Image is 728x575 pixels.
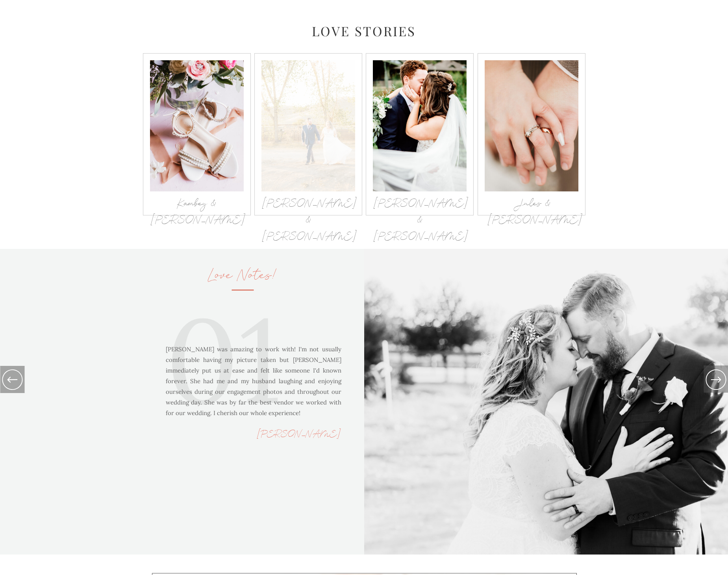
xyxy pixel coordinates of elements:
p: [PERSON_NAME] [256,430,324,442]
p: [PERSON_NAME] was amazing to work with! I'm not usually comfortable having my picture taken but [... [166,344,341,430]
a: Jules & [PERSON_NAME] [487,196,581,207]
h2: Love Stories [300,21,429,39]
a: [PERSON_NAME] & [PERSON_NAME] [261,196,355,207]
h2: Love Notes! [169,268,317,286]
a: Kambey & [PERSON_NAME] [150,196,244,207]
a: [PERSON_NAME] & [PERSON_NAME] [373,196,467,207]
div: 01 [166,306,320,436]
